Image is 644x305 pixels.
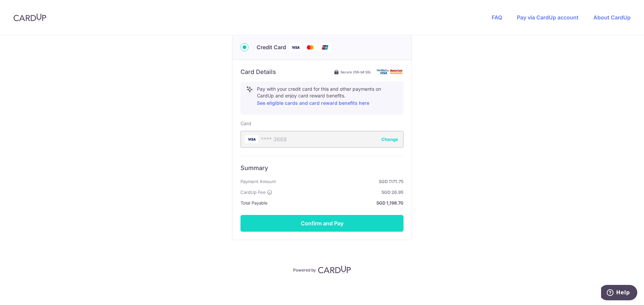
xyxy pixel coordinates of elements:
[340,69,371,75] span: Secure 256-bit SSL
[293,266,316,273] p: Powered by
[240,188,266,196] span: CardUp Fee
[240,215,404,232] button: Confirm and Pay
[593,14,631,21] a: About CardUp
[318,43,332,52] img: Union Pay
[275,188,404,196] strong: SGD 26.95
[240,120,251,127] label: Card
[240,68,276,76] h6: Card Details
[270,199,404,207] strong: SGD 1,198.70
[492,14,502,21] a: FAQ
[377,69,404,75] img: card secure
[318,265,351,274] img: CardUp
[13,13,46,21] img: CardUp
[257,86,398,107] p: Pay with your credit card for this and other payments on CardUp and enjoy card reward benefits.
[240,199,268,207] span: Total Payable
[601,285,637,302] iframe: Opens a widget where you can find more information
[517,14,579,21] a: Pay via CardUp account
[381,136,398,143] button: Change
[240,43,404,52] div: Credit Card Visa Mastercard Union Pay
[278,177,404,185] strong: SGD 1171.75
[240,164,404,172] h6: Summary
[289,43,302,52] img: Visa
[240,177,276,185] span: Payment Amount
[257,43,286,51] span: Credit Card
[304,43,317,52] img: Mastercard
[257,100,369,106] a: See eligible cards and card reward benefits here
